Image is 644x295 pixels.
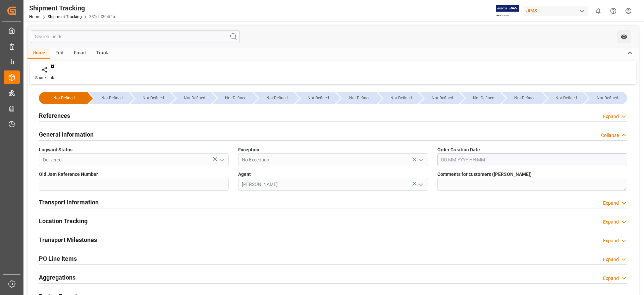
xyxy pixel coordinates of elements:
[603,256,619,263] div: Expand
[496,5,519,17] img: Exertis%20JAM%20-%20Email%20Logo.jpg_1722504956.jpg
[238,153,428,166] input: Type to search/select
[39,92,87,104] div: --Not Defined--
[39,146,72,153] span: Logward Status
[238,146,259,153] span: Exception
[39,171,98,178] span: Old Jam Reference Number
[437,153,627,166] input: DD.MM.YYYY HH:MM
[601,132,619,139] div: Collapse
[216,155,226,165] button: open menu
[46,92,83,104] div: --Not Defined--
[426,92,459,104] div: --Not Defined--
[617,30,631,43] button: open menu
[254,92,293,104] div: --Not Defined--
[467,92,500,104] div: --Not Defined--
[524,4,591,17] button: JIMS
[39,273,75,282] h2: Aggregations
[603,200,619,207] div: Expand
[137,92,170,104] div: --Not Defined--
[29,3,115,13] div: Shipment Tracking
[415,179,425,190] button: open menu
[603,237,619,244] div: Expand
[50,48,69,59] div: Edit
[48,14,82,19] a: Shipment Tracking
[461,92,500,104] div: --Not Defined--
[550,92,583,104] div: --Not Defined--
[130,92,170,104] div: --Not Defined--
[91,48,113,59] div: Track
[213,92,252,104] div: --Not Defined--
[603,113,619,120] div: Expand
[28,48,50,59] div: Home
[39,235,97,244] h2: Transport Milestones
[591,3,606,18] button: show 0 new notifications
[378,92,418,104] div: --Not Defined--
[39,153,229,166] input: Type to search/select
[524,6,588,16] div: JIMS
[178,92,211,104] div: --Not Defined--
[437,171,532,178] span: Comments for customers ([PERSON_NAME])
[96,92,128,104] div: --Not Defined--
[584,92,627,104] div: --Not Defined--
[343,92,376,104] div: --Not Defined--
[302,92,335,104] div: --Not Defined--
[603,275,619,282] div: Expand
[89,92,128,104] div: --Not Defined--
[39,111,70,120] h2: References
[31,30,240,43] input: Search Fields
[543,92,583,104] div: --Not Defined--
[261,92,293,104] div: --Not Defined--
[508,92,541,104] div: --Not Defined--
[437,146,480,153] span: Order Creation Date
[29,14,40,19] a: Home
[39,216,88,226] h2: Location Tracking
[39,254,77,263] h2: PO Line Items
[606,3,621,18] button: Help Center
[171,92,211,104] div: --Not Defined--
[603,218,619,226] div: Expand
[419,92,459,104] div: --Not Defined--
[39,198,99,207] h2: Transport Information
[219,92,252,104] div: --Not Defined--
[385,92,418,104] div: --Not Defined--
[39,130,94,139] h2: General Information
[295,92,335,104] div: --Not Defined--
[502,92,541,104] div: --Not Defined--
[336,92,376,104] div: --Not Defined--
[591,92,624,104] div: --Not Defined--
[69,48,91,59] div: Email
[238,171,251,178] span: Agent
[415,155,425,165] button: open menu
